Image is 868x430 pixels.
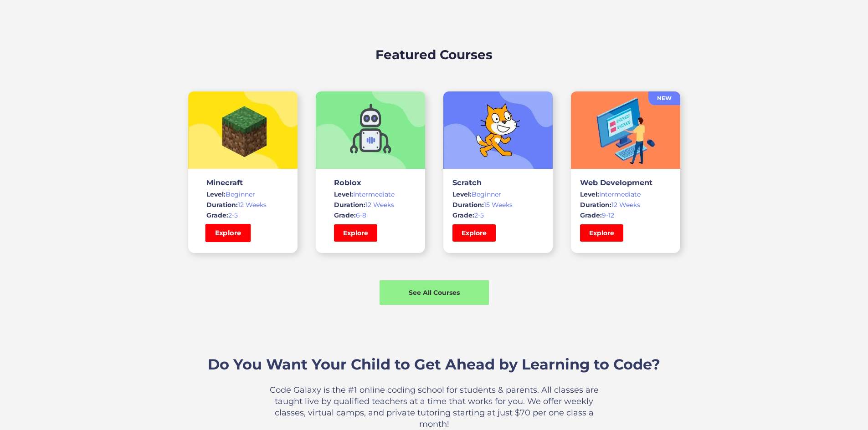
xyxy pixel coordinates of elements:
h3: Roblox [334,178,407,187]
p: Code Galaxy is the #1 online coding school for students & parents. All classes are taught live by... [259,384,610,430]
div: 9-12 [580,211,671,220]
h2: Featured Courses [375,45,493,64]
span: : [354,211,356,219]
h3: Minecraft [206,178,279,187]
div: NEW [648,94,680,103]
div: 12 Weeks [580,200,671,209]
span: Grade [334,211,354,219]
a: Explore [205,224,251,242]
span: Grade: [580,211,602,219]
a: See All Courses [380,280,489,305]
div: 12 Weeks [334,200,407,209]
div: Intermediate [334,190,407,199]
span: Duration: [580,201,611,209]
div: 2-5 [452,211,544,220]
span: Grade: [206,211,228,219]
a: NEW [648,91,680,105]
span: Level: [452,190,472,198]
div: 12 Weeks [206,200,279,209]
span: Grade: [452,211,474,219]
h3: Web Development [580,178,671,187]
h3: Scratch [452,178,544,187]
div: 2-5 [206,211,279,220]
div: Beginner [206,190,279,199]
a: Explore [452,224,496,242]
span: Level: [334,190,353,198]
a: Explore [580,224,623,242]
span: Duration: [452,201,484,209]
span: Level: [580,190,599,198]
a: Explore [334,224,377,242]
span: Level: [206,190,226,198]
span: Duration: [334,201,365,209]
span: Duration: [206,201,238,209]
div: 6-8 [334,211,407,220]
div: 15 Weeks [452,200,544,209]
div: See All Courses [380,288,489,297]
div: Intermediate [580,190,671,199]
div: Beginner [452,190,544,199]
